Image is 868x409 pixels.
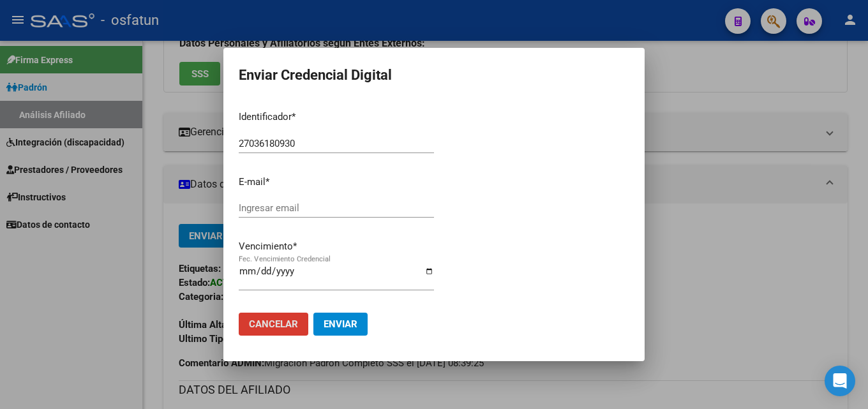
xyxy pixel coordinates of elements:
[239,110,434,124] p: Identificador
[324,318,357,330] span: Enviar
[313,313,368,336] button: Enviar
[239,313,308,336] button: Cancelar
[239,63,629,87] h2: Enviar Credencial Digital
[249,318,298,330] span: Cancelar
[239,239,434,254] p: Vencimiento
[239,175,434,190] p: E-mail
[825,366,855,396] div: Open Intercom Messenger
